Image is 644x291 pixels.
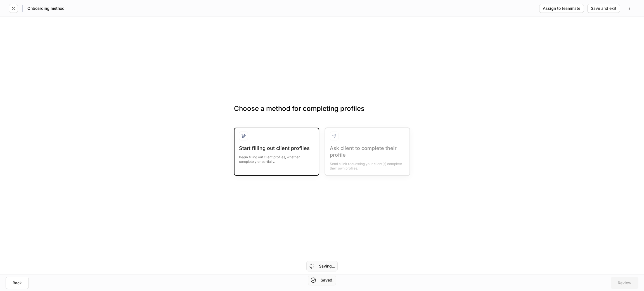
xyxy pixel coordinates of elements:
button: Save and exit [587,4,620,13]
h5: Saving... [319,263,335,269]
div: Begin filling out client profiles, whether completely or partially. [239,152,314,164]
div: Save and exit [591,6,616,10]
h5: Saved. [321,277,333,283]
button: Assign to teammate [539,4,584,13]
h3: Choose a method for completing profiles [234,104,410,122]
div: Back [13,281,22,285]
h5: Onboarding method [27,6,65,11]
div: Assign to teammate [543,6,580,10]
div: Start filling out client profiles [239,145,314,152]
button: Back [6,277,29,289]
